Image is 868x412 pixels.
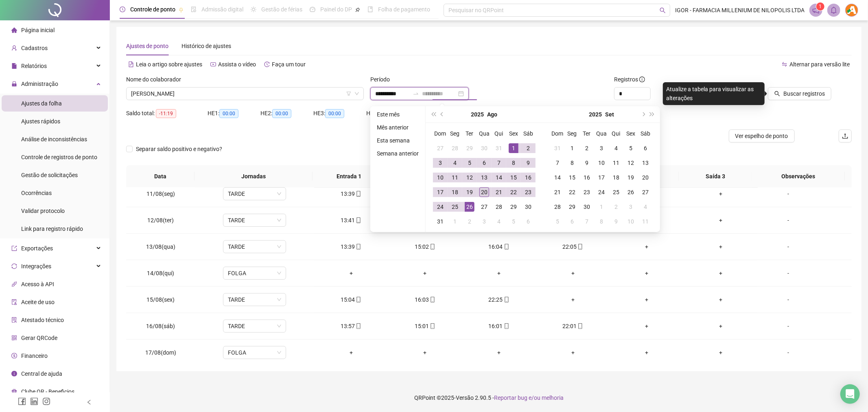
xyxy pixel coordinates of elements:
[594,199,609,214] td: 2025-10-01
[609,141,623,156] td: 2025-09-04
[550,185,565,199] td: 2025-09-21
[465,202,474,212] div: 26
[494,217,504,226] div: 4
[521,170,536,185] td: 2025-08-16
[679,165,752,188] th: Saída 3
[11,299,17,305] span: audit
[523,173,533,182] div: 16
[626,173,636,182] div: 19
[523,202,533,212] div: 30
[609,156,623,170] td: 2025-09-11
[479,217,489,226] div: 3
[21,335,57,341] span: Gerar QRCode
[494,173,504,182] div: 14
[597,173,606,182] div: 17
[264,61,270,67] span: history
[479,187,489,197] div: 20
[846,4,858,16] img: 4531
[435,158,445,168] div: 3
[218,61,256,68] span: Assista o vídeo
[228,346,281,359] span: FOLGA
[448,170,462,185] td: 2025-08-11
[21,317,64,323] span: Atestado técnico
[782,61,787,67] span: swap
[310,7,315,12] span: dashboard
[450,173,460,182] div: 11
[638,106,647,123] button: next-year
[136,61,202,68] span: Leia o artigo sobre ajustes
[565,156,579,170] td: 2025-09-08
[433,126,448,141] th: Dom
[597,143,606,153] div: 3
[251,7,256,12] span: sun
[479,202,489,212] div: 27
[413,90,419,97] span: to
[435,202,445,212] div: 24
[506,185,521,199] td: 2025-08-22
[494,187,504,197] div: 21
[553,187,562,197] div: 21
[272,109,291,118] span: 00:00
[438,106,447,123] button: prev-year
[663,82,765,105] div: Atualize a tabela para visualizar as alterações
[11,317,17,323] span: solution
[638,126,653,141] th: Sáb
[783,89,825,98] span: Buscar registros
[355,191,361,197] span: mobile
[321,189,382,198] div: 13:39
[729,129,795,142] button: Ver espelho de ponto
[462,170,477,185] td: 2025-08-12
[623,214,638,229] td: 2025-10-10
[433,156,448,170] td: 2025-08-03
[346,91,351,96] span: filter
[594,185,609,199] td: 2025-09-24
[579,214,594,229] td: 2025-10-07
[21,208,65,214] span: Validar protocolo
[830,7,837,14] span: bell
[465,173,474,182] div: 12
[181,43,231,49] span: Histórico de ajustes
[354,91,359,96] span: down
[448,214,462,229] td: 2025-09-01
[11,353,17,359] span: dollar
[492,185,506,199] td: 2025-08-21
[492,170,506,185] td: 2025-08-14
[506,126,521,141] th: Sex
[567,143,577,153] div: 1
[594,170,609,185] td: 2025-09-17
[370,75,395,84] label: Período
[579,170,594,185] td: 2025-09-16
[523,217,533,226] div: 6
[582,158,592,168] div: 9
[128,61,134,67] span: file-text
[433,214,448,229] td: 2025-08-31
[611,143,621,153] div: 4
[488,106,498,123] button: month panel
[819,4,822,9] span: 1
[521,199,536,214] td: 2025-08-30
[506,156,521,170] td: 2025-08-08
[471,106,484,123] button: year panel
[638,199,653,214] td: 2025-10-04
[494,158,504,168] div: 7
[523,187,533,197] div: 23
[550,170,565,185] td: 2025-09-14
[21,27,55,33] span: Página inicial
[594,141,609,156] td: 2025-09-03
[435,173,445,182] div: 10
[11,335,17,341] span: qrcode
[660,7,666,13] span: search
[201,6,243,13] span: Admissão digital
[611,187,621,197] div: 25
[378,6,430,13] span: Folha de pagamento
[735,131,788,140] span: Ver espelho de ponto
[355,7,360,12] span: pushpin
[21,118,60,125] span: Ajustes rápidos
[774,91,780,96] span: search
[553,173,562,182] div: 14
[565,170,579,185] td: 2025-09-15
[448,126,462,141] th: Seg
[523,158,533,168] div: 9
[611,202,621,212] div: 2
[509,187,518,197] div: 22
